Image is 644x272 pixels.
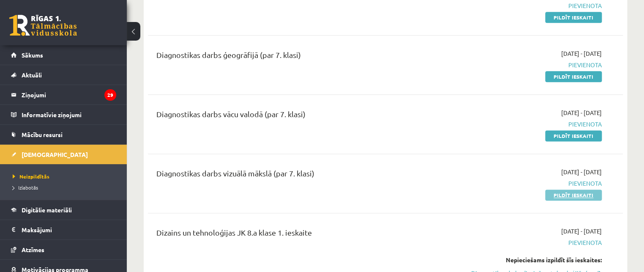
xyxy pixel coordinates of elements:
[561,49,602,58] span: [DATE] - [DATE]
[22,131,63,138] span: Mācību resursi
[11,200,116,220] a: Digitālie materiāli
[13,184,118,191] a: Izlabotās
[156,168,449,183] div: Diagnostikas darbs vizuālā mākslā (par 7. klasi)
[22,206,72,214] span: Digitālie materiāli
[13,184,38,191] span: Izlabotās
[22,105,116,124] legend: Informatīvie ziņojumi
[156,227,449,242] div: Dizains un tehnoloģijas JK 8.a klase 1. ieskaite
[561,168,602,176] span: [DATE] - [DATE]
[13,173,49,180] span: Neizpildītās
[11,65,116,85] a: Aktuāli
[545,190,602,201] a: Pildīt ieskaiti
[156,49,449,65] div: Diagnostikas darbs ģeogrāfijā (par 7. klasi)
[11,145,116,164] a: [DEMOGRAPHIC_DATA]
[11,220,116,239] a: Maksājumi
[22,246,44,253] span: Atzīmes
[13,173,118,180] a: Neizpildītās
[462,60,602,69] span: Pievienota
[104,89,116,101] i: 29
[545,71,602,82] a: Pildīt ieskaiti
[22,71,42,79] span: Aktuāli
[545,12,602,23] a: Pildīt ieskaiti
[22,51,43,59] span: Sākums
[462,1,602,10] span: Pievienota
[545,130,602,141] a: Pildīt ieskaiti
[156,108,449,124] div: Diagnostikas darbs vācu valodā (par 7. klasi)
[462,238,602,247] span: Pievienota
[11,125,116,144] a: Mācību resursi
[462,179,602,188] span: Pievienota
[11,85,116,104] a: Ziņojumi29
[22,85,116,104] legend: Ziņojumi
[11,105,116,124] a: Informatīvie ziņojumi
[462,120,602,129] span: Pievienota
[561,227,602,236] span: [DATE] - [DATE]
[11,45,116,65] a: Sākums
[11,240,116,259] a: Atzīmes
[462,256,602,264] div: Nepieciešams izpildīt šīs ieskaites:
[9,15,77,36] a: Rīgas 1. Tālmācības vidusskola
[22,151,88,158] span: [DEMOGRAPHIC_DATA]
[22,220,116,239] legend: Maksājumi
[561,108,602,117] span: [DATE] - [DATE]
